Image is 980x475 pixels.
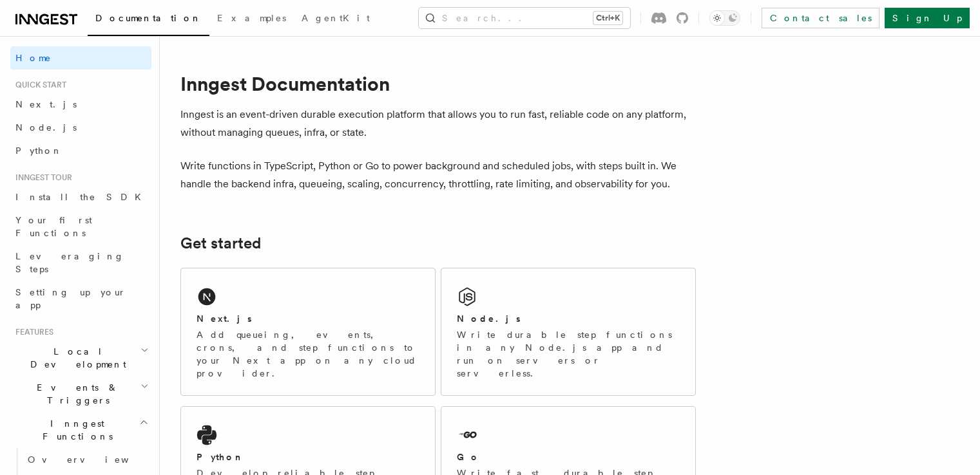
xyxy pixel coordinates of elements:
span: Home [15,51,52,64]
span: Python [15,145,62,156]
p: Write functions in TypeScript, Python or Go to power background and scheduled jobs, with steps bu... [180,157,696,193]
a: Node.jsWrite durable step functions in any Node.js app and run on servers or serverless. [441,268,696,396]
span: AgentKit [302,13,370,23]
a: Documentation [88,4,209,36]
span: Documentation [95,13,202,23]
span: Events & Triggers [10,381,140,407]
span: Overview [28,454,160,465]
p: Add queueing, events, crons, and step functions to your Next app on any cloud provider. [197,328,419,380]
a: Home [10,46,151,70]
a: Python [10,139,151,162]
a: Overview [23,448,151,471]
span: Node.js [15,122,77,133]
a: AgentKit [294,4,378,35]
span: Local Development [10,345,140,371]
a: Setting up your app [10,281,151,317]
a: Leveraging Steps [10,245,151,281]
a: Sign Up [885,8,970,28]
span: Leveraging Steps [15,251,124,274]
button: Local Development [10,340,151,376]
span: Examples [217,13,286,23]
span: Next.js [15,99,77,109]
button: Events & Triggers [10,376,151,412]
a: Install the SDK [10,185,151,209]
span: Quick start [10,80,66,90]
h2: Go [457,451,480,463]
a: Examples [209,4,294,35]
button: Inngest Functions [10,412,151,448]
h1: Inngest Documentation [180,72,696,95]
a: Next.js [10,93,151,116]
span: Inngest tour [10,172,72,183]
a: Contact sales [762,8,879,28]
span: Inngest Functions [10,417,139,443]
span: Features [10,327,53,337]
a: Next.jsAdd queueing, events, crons, and step functions to your Next app on any cloud provider. [180,268,436,396]
a: Node.js [10,116,151,139]
span: Setting up your app [15,287,126,310]
h2: Python [197,451,244,463]
span: Your first Functions [15,215,92,238]
h2: Node.js [457,312,521,325]
h2: Next.js [197,312,252,325]
p: Inngest is an event-driven durable execution platform that allows you to run fast, reliable code ... [180,106,696,142]
button: Search...Ctrl+K [419,8,630,28]
span: Install the SDK [15,192,149,202]
a: Get started [180,234,261,252]
p: Write durable step functions in any Node.js app and run on servers or serverless. [457,328,680,380]
kbd: Ctrl+K [593,12,622,24]
a: Your first Functions [10,209,151,245]
button: Toggle dark mode [709,10,740,26]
